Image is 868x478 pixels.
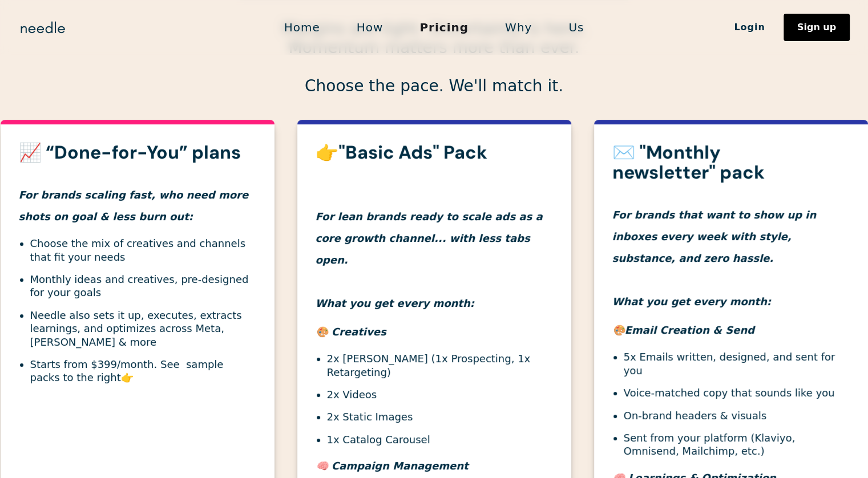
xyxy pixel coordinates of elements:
a: Home [266,15,338,39]
h3: ✉️ "Monthly newsletter" pack [612,143,850,183]
a: Login [716,18,784,37]
em: For brands scaling fast, who need more shots on goal & less burn out: [19,189,249,222]
em: 🧠 Campaign Management [316,460,469,472]
li: Choose the mix of creatives and channels that fit your needs [30,237,256,264]
li: 2x Static Images [327,410,553,423]
li: 2x [PERSON_NAME] (1x Prospecting, 1x Retargeting) [327,352,553,379]
a: How [338,15,402,39]
a: Pricing [401,15,487,39]
em: Email Creation & Send [625,324,754,336]
li: Sent from your platform (Klaviyo, Omnisend, Mailchimp, etc.) [624,431,850,458]
li: 1x Catalog Carousel [327,433,553,446]
em: For lean brands ready to scale ads as a core growth channel... with less tabs open. What you get ... [316,210,543,309]
a: Why [487,15,550,39]
h3: 📈 “Done-for-You” plans [19,143,256,163]
div: Sign up [797,23,836,32]
li: Starts from $399/month. See sample packs to the right [30,358,256,384]
em: For brands that want to show up in inboxes every week with style, substance, and zero hassle. Wha... [612,209,817,307]
em: 🎨 Creatives [316,326,386,338]
li: On-brand headers & visuals [624,409,850,422]
strong: 👉 [121,371,134,383]
em: 🎨 [612,324,625,336]
a: Us [550,15,602,39]
li: Monthly ideas and creatives, pre-designed for your goals [30,273,256,299]
li: Needle also sets it up, executes, extracts learnings, and optimizes across Meta, [PERSON_NAME] & ... [30,309,256,349]
strong: 👉"Basic Ads" Pack [316,140,487,164]
li: 5x Emails written, designed, and sent for you [624,350,850,377]
p: Margins are tight. Uncertainty is here. Momentum matters more than ever. Choose the pace. We'll m... [240,19,628,96]
li: 2x Videos [327,388,553,401]
a: Sign up [784,14,850,41]
li: Voice-matched copy that sounds like you [624,386,850,399]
